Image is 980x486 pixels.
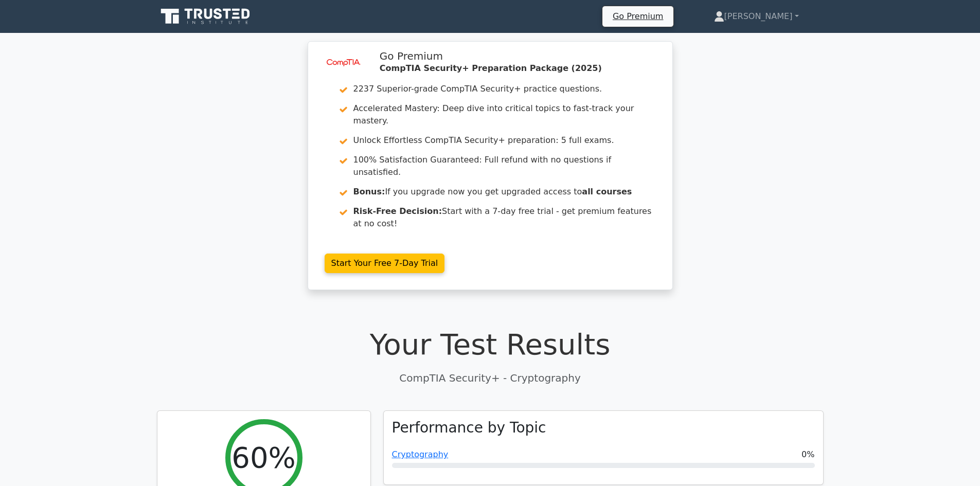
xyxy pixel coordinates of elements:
[157,327,824,362] h1: Your Test Results
[607,9,669,23] a: Go Premium
[231,440,295,475] h2: 60%
[689,6,824,27] a: [PERSON_NAME]
[325,254,445,273] a: Start Your Free 7-Day Trial
[801,448,814,461] span: 0%
[392,449,449,459] a: Cryptography
[157,370,824,386] p: CompTIA Security+ - Cryptography
[392,419,546,437] h3: Performance by Topic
